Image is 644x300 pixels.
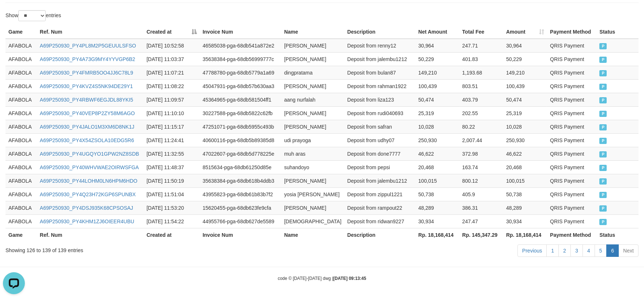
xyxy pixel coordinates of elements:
[415,39,459,53] td: 30,964
[200,133,281,147] td: 40600116-pga-68db5b89385d8
[5,244,263,254] div: Showing 126 to 139 of 139 entries
[415,93,459,106] td: 50,474
[144,147,200,160] td: [DATE] 11:32:55
[5,106,37,120] td: AFABOLA
[459,106,503,120] td: 202.55
[547,160,596,174] td: QRIS Payment
[415,25,459,39] th: Net Amount
[599,84,607,90] span: PAID
[547,201,596,214] td: QRIS Payment
[606,244,619,257] a: 6
[459,228,503,242] th: Rp. 145,347.29
[281,201,344,214] td: [PERSON_NAME]
[200,214,281,228] td: 44955766-pga-68db627de5589
[5,228,37,242] th: Game
[281,93,344,106] td: aang nurfalah
[503,52,547,66] td: 50,229
[344,39,415,53] td: Deposit from renny12
[503,214,547,228] td: 30,934
[503,79,547,93] td: 100,439
[5,66,37,79] td: AFABOLA
[415,106,459,120] td: 25,319
[415,214,459,228] td: 30,934
[5,133,37,147] td: AFABOLA
[344,25,415,39] th: Description
[281,66,344,79] td: dingpratama
[5,201,37,214] td: AFABOLA
[281,39,344,53] td: [PERSON_NAME]
[503,106,547,120] td: 25,319
[599,138,607,144] span: PAID
[200,106,281,120] td: 30227588-pga-68db5822c62fb
[459,93,503,106] td: 403.79
[200,147,281,160] td: 47022607-pga-68db5d778225e
[40,97,133,103] a: A69P250930_PY4RBWF6EGJDL88YKI5
[281,106,344,120] td: [PERSON_NAME]
[415,174,459,187] td: 100,015
[547,25,596,39] th: Payment Method
[547,228,596,242] th: Payment Method
[599,165,607,171] span: PAID
[5,39,37,53] td: AFABOLA
[503,25,547,39] th: Amount: activate to sort column ascending
[5,25,37,39] th: Game
[547,39,596,53] td: QRIS Payment
[144,174,200,187] td: [DATE] 11:50:19
[546,244,559,257] a: 1
[415,66,459,79] td: 149,210
[5,93,37,106] td: AFABOLA
[596,228,639,242] th: Status
[40,83,133,89] a: A69P250930_PY4KVZ4S5NK94DE29Y1
[599,151,607,157] span: PAID
[599,205,607,212] span: PAID
[200,174,281,187] td: 35638384-pga-68db618b4ddb3
[459,120,503,133] td: 80.22
[344,106,415,120] td: Deposit from rudi040693
[547,187,596,201] td: QRIS Payment
[415,133,459,147] td: 250,930
[200,187,281,201] td: 43955823-pga-68db61b83b7f2
[281,187,344,201] td: yosia [PERSON_NAME]
[415,201,459,214] td: 48,289
[144,106,200,120] td: [DATE] 11:10:10
[200,93,281,106] td: 45364965-pga-68db581504ff1
[144,25,200,39] th: Created at: activate to sort column descending
[415,228,459,242] th: Rp. 18,168,414
[281,214,344,228] td: [DEMOGRAPHIC_DATA]
[200,66,281,79] td: 47788780-pga-68db5779a1a69
[5,52,37,66] td: AFABOLA
[344,187,415,201] td: Deposit from zippul1221
[503,93,547,106] td: 50,474
[344,133,415,147] td: Deposit from udhy07
[599,192,607,198] span: PAID
[281,147,344,160] td: muh aras
[517,244,547,257] a: Previous
[5,174,37,187] td: AFABOLA
[547,174,596,187] td: QRIS Payment
[547,79,596,93] td: QRIS Payment
[503,147,547,160] td: 46,622
[618,244,639,257] a: Next
[415,79,459,93] td: 100,439
[344,93,415,106] td: Deposit from liza123
[37,228,144,242] th: Ref. Num
[459,147,503,160] td: 372.98
[415,147,459,160] td: 46,622
[415,160,459,174] td: 20,468
[144,93,200,106] td: [DATE] 11:09:57
[558,244,571,257] a: 2
[281,25,344,39] th: Name
[459,214,503,228] td: 247.47
[200,39,281,53] td: 46585038-pga-68db541a872e2
[200,25,281,39] th: Invoice Num
[144,66,200,79] td: [DATE] 11:07:21
[200,228,281,242] th: Invoice Num
[144,187,200,201] td: [DATE] 11:51:04
[344,79,415,93] td: Deposit from rahman1922
[503,160,547,174] td: 20,468
[596,25,639,39] th: Status
[281,133,344,147] td: udi prayoga
[144,79,200,93] td: [DATE] 11:08:22
[547,147,596,160] td: QRIS Payment
[599,178,607,185] span: PAID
